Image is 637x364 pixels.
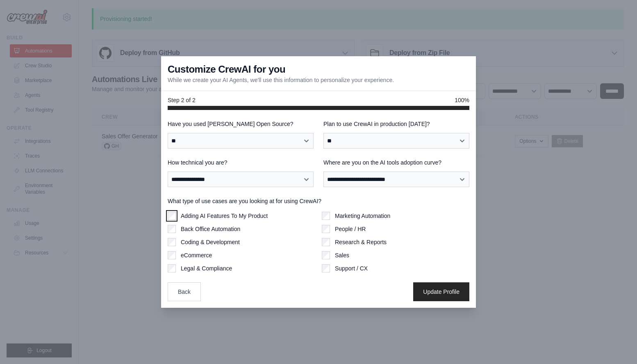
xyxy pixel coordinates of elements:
label: Where are you on the AI tools adoption curve? [323,158,469,167]
label: Plan to use CrewAI in production [DATE]? [323,120,469,128]
label: eCommerce [181,251,212,259]
label: People / HR [335,225,366,233]
span: Step 2 of 2 [168,96,196,104]
label: Support / CX [335,264,368,272]
label: Marketing Automation [335,212,390,220]
button: Back [168,282,201,301]
label: Coding & Development [181,238,240,246]
label: What type of use cases are you looking at for using CrewAI? [168,197,469,205]
span: 100% [455,96,469,104]
label: Legal & Compliance [181,264,232,272]
label: Research & Reports [335,238,387,246]
label: Sales [335,251,349,259]
button: Update Profile [413,282,469,301]
label: Adding AI Features To My Product [181,212,268,220]
p: While we create your AI Agents, we'll use this information to personalize your experience. [168,76,394,84]
label: Back Office Automation [181,225,240,233]
h3: Customize CrewAI for you [168,63,285,76]
label: Have you used [PERSON_NAME] Open Source? [168,120,314,128]
label: How technical you are? [168,158,314,167]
